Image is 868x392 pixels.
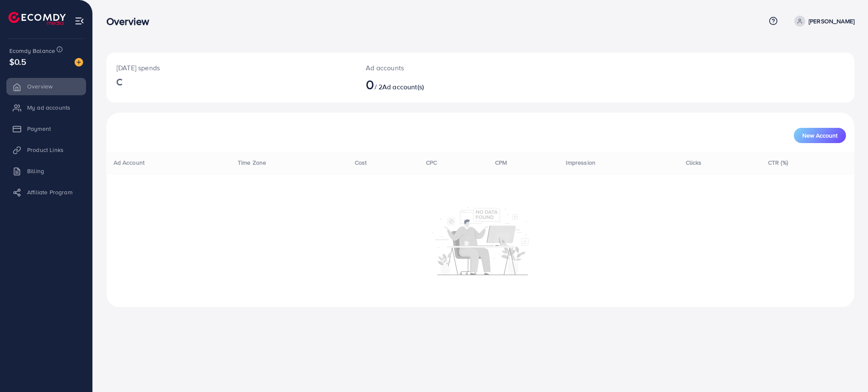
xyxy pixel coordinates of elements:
[8,12,66,25] img: logo
[75,16,84,26] img: menu
[9,47,55,55] span: Ecomdy Balance
[106,15,156,28] h3: Overview
[809,16,854,26] p: [PERSON_NAME]
[366,63,532,73] p: Ad accounts
[366,76,532,92] h2: / 2
[9,55,27,68] span: $0.5
[802,133,837,138] span: New Account
[382,82,424,91] span: Ad account(s)
[794,128,846,143] button: New Account
[366,75,374,94] span: 0
[75,58,83,66] img: image
[117,63,345,73] p: [DATE] spends
[791,16,854,27] a: [PERSON_NAME]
